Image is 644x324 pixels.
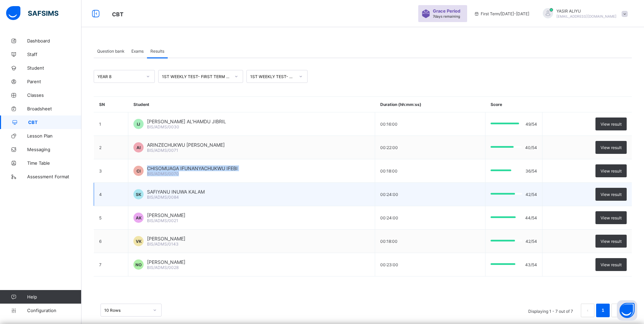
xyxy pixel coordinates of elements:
span: Assessment Format [27,174,81,179]
span: Exams [131,49,144,54]
div: 1ST WEEKLY TEST- YEAR8 [250,74,295,79]
span: [PERSON_NAME] [147,259,185,265]
span: Grace Period [433,8,460,14]
span: [PERSON_NAME] [147,212,185,218]
span: 3 [99,168,102,174]
span: IJ [137,122,140,127]
span: 00:18:00 [380,239,398,244]
span: View result [601,215,622,220]
div: YEAR 8 [97,74,142,79]
button: next page [611,304,625,317]
div: 1ST WEEKLY TEST- FIRST TERM 2025/2026- YEAR8 [162,74,231,79]
span: Dashboard [27,38,81,43]
span: [EMAIL_ADDRESS][DOMAIN_NAME] [556,14,617,18]
span: View result [601,168,622,174]
span: Help [27,294,81,300]
span: YASIR ALIYU [556,8,617,14]
span: Results [150,49,164,54]
span: AK [136,215,142,220]
span: 00:23:00 [380,262,398,267]
span: 44/54 [525,215,537,220]
span: [PERSON_NAME] AL'HAMDU JIBRIL [147,119,226,124]
button: prev page [581,304,594,317]
th: Score [485,97,542,112]
img: sticker-purple.71386a28dfed39d6af7621340158ba97.svg [422,10,430,18]
th: Student [128,97,375,112]
span: SAFIYANU INUWA KALAM [147,189,205,195]
span: 00:24:00 [380,215,398,220]
span: 4 [99,192,102,197]
span: 1 [99,122,101,127]
span: Lesson Plan [27,133,81,139]
span: BIS/ADMS/0084 [147,195,179,200]
span: 00:18:00 [380,168,398,174]
span: CI [136,168,141,174]
span: 00:24:00 [380,192,398,197]
span: 42/54 [526,192,537,197]
li: 下一页 [611,304,625,317]
li: Displaying 1 - 7 out of 7 [523,304,578,317]
span: Parent [27,79,81,84]
span: AI [136,145,141,150]
div: YASIRALIYU [536,8,631,19]
span: View result [601,145,622,150]
span: 40/54 [525,145,537,150]
span: 42/54 [526,239,537,244]
span: BIS/ADMS/0071 [147,148,178,153]
span: View result [601,122,622,127]
span: 43/54 [525,262,537,267]
span: Staff [27,52,81,57]
li: 上一页 [581,304,594,317]
span: session/term information [474,11,529,16]
span: 2 [99,145,102,150]
span: BIS/ADMS/0143 [147,241,179,247]
span: [PERSON_NAME] [147,236,185,241]
span: ARINZECHUKWU [PERSON_NAME] [147,142,225,148]
span: 00:16:00 [380,122,398,127]
span: 6 [99,239,102,244]
span: Messaging [27,147,81,152]
span: View result [601,239,622,244]
span: BIS/ADMS/0028 [147,265,179,270]
div: 10 Rows [104,308,149,313]
li: 1 [596,304,610,317]
span: 00:22:00 [380,145,398,150]
span: SK [136,192,141,197]
span: 7 [99,262,102,267]
span: Time Table [27,160,81,166]
a: 1 [600,306,606,315]
img: safsims [6,6,58,20]
th: SN [94,97,128,112]
th: Duration (hh:mm:ss) [375,97,485,112]
span: VK [136,239,142,244]
span: Student [27,65,81,71]
span: 7 days remaining [433,14,460,18]
span: CHISOMUAGA IFUNANYACHUKWU IFEBI [147,165,238,171]
span: Configuration [27,308,81,313]
span: NO [135,262,142,267]
button: Open asap [617,300,637,321]
span: BIS/ADMS/0030 [147,124,179,129]
span: View result [601,262,622,267]
span: 36/54 [526,168,537,174]
span: CBT [28,120,81,125]
span: Broadsheet [27,106,81,111]
span: BIS/ADMS/0021 [147,218,178,223]
span: 5 [99,215,102,220]
span: Question bank [97,49,125,54]
span: View result [601,192,622,197]
span: 49/54 [526,122,537,127]
span: CBT [112,11,124,18]
span: Classes [27,92,81,98]
span: BIS/ADMS/0070 [147,171,179,176]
